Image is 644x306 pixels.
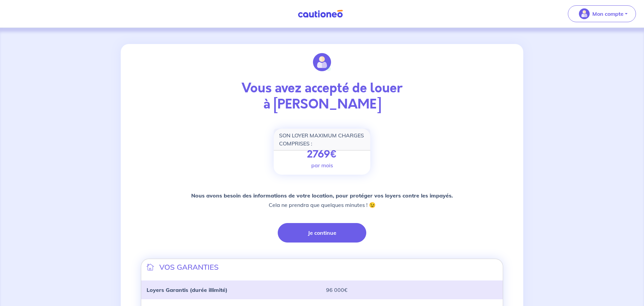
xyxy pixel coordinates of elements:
[307,148,337,161] p: 2769
[568,5,636,22] button: illu_account_valid_menu.svgMon compte
[141,80,503,113] p: Vous avez accepté de louer à [PERSON_NAME]
[191,191,453,210] p: Cela ne prendra que quelques minutes ! 😉
[295,10,345,18] img: Cautioneo
[159,262,219,272] p: VOS GARANTIES
[274,129,370,150] div: SON LOYER MAXIMUM CHARGES COMPRISES :
[326,286,497,294] p: 96 000€
[330,147,337,162] span: €
[592,10,624,18] p: Mon compte
[191,192,453,199] strong: Nous avons besoin des informations de votre location, pour protéger vos loyers contre les impayés.
[579,8,590,19] img: illu_account_valid_menu.svg
[147,287,227,293] strong: Loyers Garantis (durée illimité)
[311,161,333,169] p: par mois
[278,223,366,243] button: Je continue
[313,53,331,71] img: illu_account_valid.svg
